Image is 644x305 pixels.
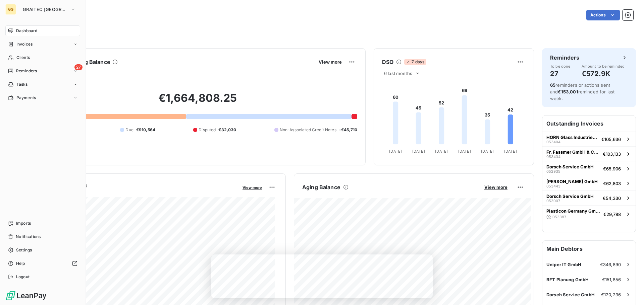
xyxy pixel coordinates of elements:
[550,82,614,101] span: reminders or actions sent and reminded for last week.
[280,127,336,133] span: Non-Associated Credit Notes
[546,169,560,173] span: 052935
[542,190,636,205] button: Dorsch Service GmbH053007€54,330
[16,234,41,240] span: Notifications
[389,149,402,154] tspan: [DATE]
[550,54,579,62] h6: Reminders
[16,274,30,280] span: Logout
[586,10,620,20] button: Actions
[38,91,357,111] h2: €1,664,808.25
[542,132,636,146] button: HORN Glass Industries AG053404€105,636
[16,68,37,74] span: Reminders
[16,41,33,47] span: Invoices
[38,190,238,197] span: Monthly Revenue
[317,59,344,65] button: View more
[481,149,494,154] tspan: [DATE]
[199,127,216,133] span: Disputed
[16,55,30,61] span: Clients
[125,127,133,133] span: Due
[601,137,621,142] span: €105,636
[546,149,600,155] span: Fr. Fassmer GmbH & Co. KG
[16,81,28,87] span: Tasks
[603,151,621,157] span: €103,133
[5,4,16,15] div: GG
[546,292,595,297] span: Dorsch Service GmbH
[302,183,340,191] h6: Aging Balance
[603,212,621,217] span: €29,788
[5,290,47,301] img: Logo LeanPay
[546,208,601,214] span: Plasticon Germany GmbH
[16,260,25,266] span: Help
[546,135,599,140] span: HORN Glass Industries AG
[546,155,560,159] span: 053434
[404,59,426,65] span: 7 days
[240,184,264,190] button: View more
[542,161,636,176] button: Dorsch Service GmbH052935€65,906
[243,185,262,190] span: View more
[600,262,621,267] span: €346,890
[546,164,594,169] span: Dorsch Service GmbH
[602,277,621,282] span: €151,856
[23,7,68,12] span: GRAITEC [GEOGRAPHIC_DATA]
[218,127,236,133] span: €32,030
[621,282,637,298] iframe: Intercom live chat
[558,89,578,94] span: €153,001
[546,262,581,267] span: Uniper IT GmbH
[546,277,589,282] span: BFT Planung GmbH
[552,215,566,219] span: 053387
[550,64,571,68] span: To be done
[582,68,625,79] h4: €572.9K
[5,258,80,269] a: Help
[16,95,36,101] span: Payments
[458,149,471,154] tspan: [DATE]
[435,149,448,154] tspan: [DATE]
[601,292,621,297] span: €120,236
[16,28,37,34] span: Dashboard
[16,220,31,226] span: Imports
[382,58,393,66] h6: DSO
[546,184,560,188] span: 053443
[542,176,636,190] button: [PERSON_NAME] GmbH053443€62,803
[211,254,433,298] iframe: Enquête de LeanPay
[74,64,83,70] span: 27
[136,127,155,133] span: €910,564
[482,184,509,190] button: View more
[550,82,555,88] span: 65
[542,116,636,132] h6: Outstanding Invoices
[319,59,342,65] span: View more
[542,241,636,257] h6: Main Debtors
[504,149,517,154] tspan: [DATE]
[542,146,636,161] button: Fr. Fassmer GmbH & Co. KG053434€103,133
[550,68,571,79] h4: 27
[484,184,507,190] span: View more
[603,181,621,186] span: €62,803
[582,64,625,68] span: Amount to be reminded
[546,194,594,199] span: Dorsch Service GmbH
[546,179,598,184] span: [PERSON_NAME] GmbH
[542,205,636,223] button: Plasticon Germany GmbH053387€29,788
[603,196,621,201] span: €54,330
[546,199,560,203] span: 053007
[546,140,560,144] span: 053404
[412,149,425,154] tspan: [DATE]
[339,127,357,133] span: -€45,710
[384,71,412,76] span: 6 last months
[16,247,32,253] span: Settings
[603,166,621,171] span: €65,906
